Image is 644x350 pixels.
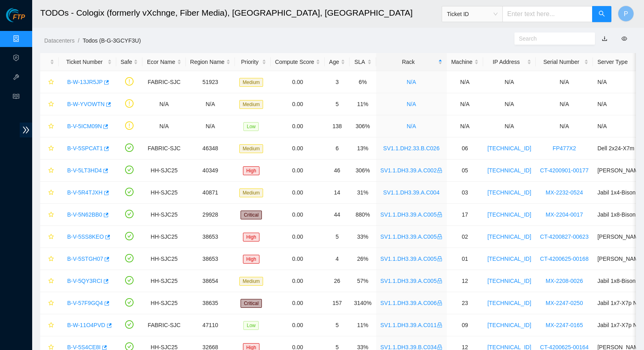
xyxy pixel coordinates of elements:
span: lock [437,212,442,217]
button: download [596,32,613,45]
td: N/A [447,71,483,93]
a: CT-4200625-00168 [540,256,589,262]
span: High [243,166,259,175]
span: lock [437,278,442,284]
td: 12 [447,270,483,292]
td: 40871 [186,182,235,204]
td: 09 [447,314,483,336]
td: 0.00 [271,71,325,93]
td: 0.00 [271,93,325,115]
td: N/A [186,115,235,137]
a: download [602,35,607,42]
td: 03 [447,182,483,204]
span: star [48,79,54,86]
td: 38653 [186,248,235,270]
a: CT-4200827-00623 [540,233,589,240]
td: N/A [483,93,536,115]
td: 4 [325,248,350,270]
td: 46 [325,160,350,182]
input: Search [519,34,584,43]
td: N/A [447,93,483,115]
td: N/A [483,71,536,93]
span: exclamation-circle [125,99,134,108]
td: 01 [447,248,483,270]
td: N/A [186,93,235,115]
span: star [48,190,54,196]
td: FABRIC-SJC [142,71,185,93]
a: SV1.1.DH3.39.A.C005lock [381,278,442,284]
span: star [48,212,54,218]
span: star [48,101,54,108]
td: 0.00 [271,314,325,336]
span: Medium [239,100,263,109]
a: [TECHNICAL_ID] [488,211,531,218]
td: 5 [325,314,350,336]
td: 51923 [186,71,235,93]
span: Medium [239,144,263,153]
span: star [48,322,54,329]
span: / [78,37,79,44]
span: Low [243,122,259,131]
a: [TECHNICAL_ID] [488,278,531,284]
span: star [48,168,54,174]
span: star [48,234,54,240]
a: B-V-5N62BB0 [67,211,102,218]
span: check-circle [125,276,134,285]
a: N/A [407,101,416,107]
a: B-V-5ICM09N [67,123,102,129]
a: SV1.1.DH3.39.A.C011lock [381,322,442,328]
span: Critical [241,299,262,308]
button: star [45,252,54,265]
td: 06 [447,137,483,160]
a: B-V-5LT3HD4 [67,167,102,174]
td: HH-SJC25 [142,204,185,226]
td: 880% [350,204,376,226]
span: check-circle [125,143,134,152]
td: 05 [447,160,483,182]
button: star [45,319,54,332]
td: HH-SJC25 [142,292,185,314]
td: 47110 [186,314,235,336]
span: star [48,145,54,152]
span: double-right [20,123,32,137]
td: 6 [325,137,350,160]
a: SV1.1.DH3.39.A.C005lock [381,211,442,218]
a: B-W-YVOWTN [67,101,105,107]
span: lock [437,300,442,306]
span: check-circle [125,298,134,307]
a: SV1.1.DH3.39.A.C005lock [381,233,442,240]
span: FTP [13,14,25,21]
span: lock [437,234,442,239]
a: SV1.1.DH3.39.A.C005lock [381,256,442,262]
span: check-circle [125,210,134,218]
td: 31% [350,182,376,204]
button: star [45,98,54,111]
td: 0.00 [271,160,325,182]
a: Datacenters [44,37,74,44]
span: eye [621,36,627,41]
td: 11% [350,93,376,115]
a: B-W-11O4PVD [67,322,105,328]
a: Todos (B-G-3GCYF3U) [82,37,141,44]
a: [TECHNICAL_ID] [488,167,531,174]
td: 5 [325,226,350,248]
td: FABRIC-SJC [142,137,185,160]
button: star [45,297,54,309]
span: star [48,300,54,307]
td: HH-SJC25 [142,270,185,292]
td: N/A [536,71,593,93]
td: 11% [350,314,376,336]
span: check-circle [125,166,134,174]
td: 13% [350,137,376,160]
a: SV1.1.DH2.33.B.C026 [383,145,440,151]
a: [TECHNICAL_ID] [488,322,531,328]
a: SV1.1.DH3.39.A.C006lock [381,300,442,306]
td: 40349 [186,160,235,182]
img: Akamai Technologies [6,8,41,22]
a: B-W-13JR5JP [67,79,103,85]
td: N/A [142,93,185,115]
td: 0.00 [271,270,325,292]
td: 44 [325,204,350,226]
span: Ticket ID [447,8,498,20]
span: check-circle [125,320,134,329]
